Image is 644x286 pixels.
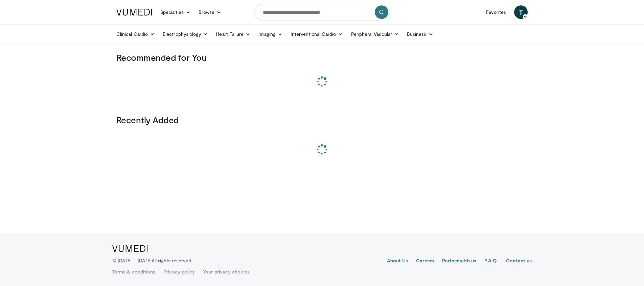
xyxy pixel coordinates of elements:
a: About Us [387,257,408,265]
input: Search topics, interventions [254,4,390,20]
a: Heart Failure [212,27,254,41]
a: Interventional Cardio [286,27,347,41]
a: Imaging [254,27,286,41]
img: VuMedi Logo [112,245,148,252]
img: VuMedi Logo [116,9,152,16]
a: Peripheral Vascular [347,27,403,41]
a: T [514,5,528,19]
a: Business [403,27,437,41]
a: Careers [416,257,434,265]
a: Specialties [156,5,194,19]
span: All rights reserved [152,258,191,263]
h3: Recently Added [116,114,528,125]
a: Privacy policy [163,268,195,275]
a: Browse [194,5,226,19]
a: Contact us [506,257,532,265]
a: Partner with us [442,257,476,265]
a: F.A.Q. [484,257,498,265]
a: Your privacy choices [203,268,249,275]
p: © [DATE] – [DATE] [112,257,191,264]
a: Terms & conditions [112,268,155,275]
h3: Recommended for You [116,52,528,63]
a: Favorites [482,5,510,19]
a: Electrophysiology [159,27,212,41]
a: Clinical Cardio [112,27,159,41]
